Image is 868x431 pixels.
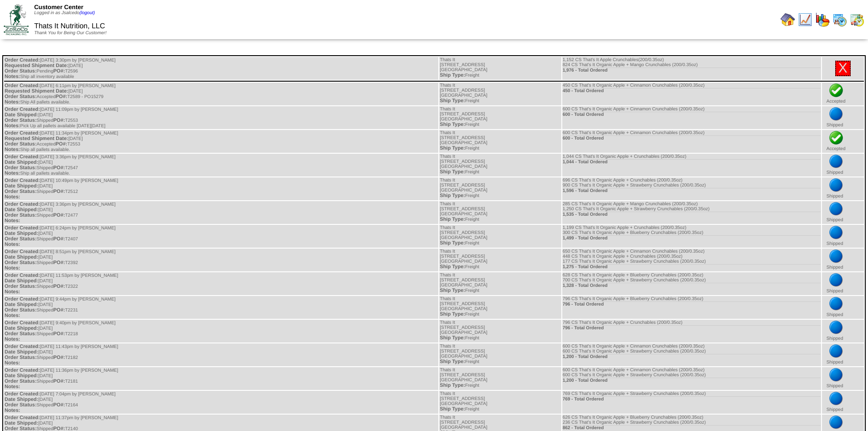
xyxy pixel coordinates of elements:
img: ZoRoCo_Logo(Green%26Foil)%20jpg.webp [4,4,29,35]
img: bluedot.png [829,249,843,264]
span: PO#: [53,236,65,242]
img: calendarprod.gif [832,12,847,27]
td: [DATE] 11:43pm by [PERSON_NAME] [DATE] Shipped T2182 [4,343,438,366]
td: Shipped [822,177,864,200]
td: Shipped [822,320,864,343]
span: Order Status: [5,284,36,289]
td: Shipped [822,249,864,271]
span: Notes: [5,289,20,295]
div: 862 - Total Ordered [563,425,821,431]
span: PO#: [53,118,65,123]
span: Logged in as Jsalcedo [34,10,95,16]
span: Notes: [5,337,20,342]
div: 796 - Total Ordered [563,301,821,307]
span: Notes: [5,408,20,413]
span: Ship Type: [440,240,465,246]
span: PO#: [53,331,65,337]
td: Thats It [STREET_ADDRESS] [GEOGRAPHIC_DATA] Freight [439,154,561,177]
span: Order Created: [5,83,40,88]
td: Thats It [STREET_ADDRESS] [GEOGRAPHIC_DATA] Freight [439,296,561,319]
div: 1,275 - Total Ordered [563,264,821,270]
td: Accepted [822,130,864,153]
img: bluedot.png [829,320,843,335]
td: [DATE] 10:49pm by [PERSON_NAME] [DATE] Shipped T2512 [4,177,438,200]
span: Ship Type: [440,288,465,293]
td: Thats It [STREET_ADDRESS] [GEOGRAPHIC_DATA] Freight [439,367,561,390]
span: Ship Type: [440,264,465,270]
span: Notes: [5,171,20,176]
img: bluedot.png [829,154,843,169]
span: Order Created: [5,273,40,278]
td: 450 CS That's It Organic Apple + Cinnamon Crunchables (200/0.35oz) [562,83,821,105]
div: 1,499 - Total Ordered [563,235,821,241]
span: PO#: [53,379,65,384]
span: Date Shipped: [5,326,38,331]
span: PO#: [53,165,65,171]
td: Shipped [822,367,864,390]
span: PO#: [53,260,65,265]
td: 628 CS That's It Organic Apple + Blueberry Crunchables (200/0.35oz) 700 CS That's It Organic Appl... [562,272,821,295]
span: PO#: [53,284,65,289]
span: Requested Shipment Date: [5,63,68,68]
img: check.png [829,83,843,98]
td: 1,044 CS That's It Organic Apple + Crunchables (200/0.35oz) [562,154,821,177]
span: Date Shipped: [5,112,38,118]
td: Thats It [STREET_ADDRESS] [GEOGRAPHIC_DATA] Freight [439,391,561,414]
td: 600 CS That's It Organic Apple + Cinnamon Crunchables (200/0.35oz) [562,130,821,153]
img: graph.gif [815,12,830,27]
span: Order Status: [5,307,36,313]
td: Thats It [STREET_ADDRESS] [GEOGRAPHIC_DATA] Freight [439,177,561,200]
span: Requested Shipment Date: [5,88,68,94]
span: Date Shipped: [5,183,38,189]
span: Ship Type: [440,335,465,341]
span: PO#: [53,213,65,218]
span: Notes: [5,194,20,200]
td: Shipped [822,391,864,414]
td: Thats It [STREET_ADDRESS] [GEOGRAPHIC_DATA] Freight [439,57,561,80]
span: Ship Type: [440,122,465,127]
span: Thank You for Being Our Customer! [34,31,107,36]
span: Ship Type: [440,312,465,317]
td: Accepted [822,83,864,105]
span: Order Status: [5,331,36,337]
a: X [838,61,847,76]
span: Order Status: [5,141,36,147]
td: Thats It [STREET_ADDRESS] [GEOGRAPHIC_DATA] Freight [439,83,561,105]
span: Order Created: [5,154,40,160]
td: Thats It [STREET_ADDRESS] [GEOGRAPHIC_DATA] Freight [439,343,561,366]
img: bluedot.png [829,368,843,382]
span: Order Status: [5,94,36,99]
span: Order Status: [5,260,36,265]
span: Date Shipped: [5,160,38,165]
img: bluedot.png [829,202,843,216]
span: Order Created: [5,296,40,302]
span: Order Status: [5,165,36,171]
span: Requested Shipment Date: [5,136,68,141]
td: Thats It [STREET_ADDRESS] [GEOGRAPHIC_DATA] Freight [439,225,561,248]
td: 650 CS That's It Organic Apple + Cinnamon Crunchables (200/0.35oz) 448 CS That's It Organic Apple... [562,249,821,271]
img: home.gif [781,12,795,27]
td: 600 CS That's It Organic Apple + Cinnamon Crunchables (200/0.35oz) 600 CS That's It Organic Apple... [562,367,821,390]
span: Order Created: [5,178,40,183]
span: Date Shipped: [5,373,38,379]
span: Notes: [5,218,20,223]
td: 769 CS That's It Organic Apple + Strawberry Crunchables (200/0.35oz) [562,391,821,414]
span: Order Created: [5,320,40,326]
td: [DATE] 9:44pm by [PERSON_NAME] [DATE] Shipped T2231 [4,296,438,319]
td: 600 CS That's It Organic Apple + Cinnamon Crunchables (200/0.35oz) 600 CS That's It Organic Apple... [562,343,821,366]
img: bluedot.png [829,415,843,430]
span: Thats It Nutrition, LLC [34,22,105,30]
td: Shipped [822,296,864,319]
span: Order Status: [5,236,36,242]
span: Order Created: [5,344,40,349]
td: [DATE] 11:53pm by [PERSON_NAME] [DATE] Shipped T2322 [4,272,438,295]
td: [DATE] 11:34pm by [PERSON_NAME] [DATE] Accepted T2553 Ship all pallets available. [4,130,438,153]
span: Ship Type: [440,383,465,388]
div: 1,976 - Total Ordered [563,68,821,73]
span: Ship Type: [440,217,465,222]
span: PO#: [56,94,67,99]
span: Ship Type: [440,145,465,151]
span: Notes: [5,265,20,271]
td: Shipped [822,272,864,295]
td: Thats It [STREET_ADDRESS] [GEOGRAPHIC_DATA] Freight [439,272,561,295]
